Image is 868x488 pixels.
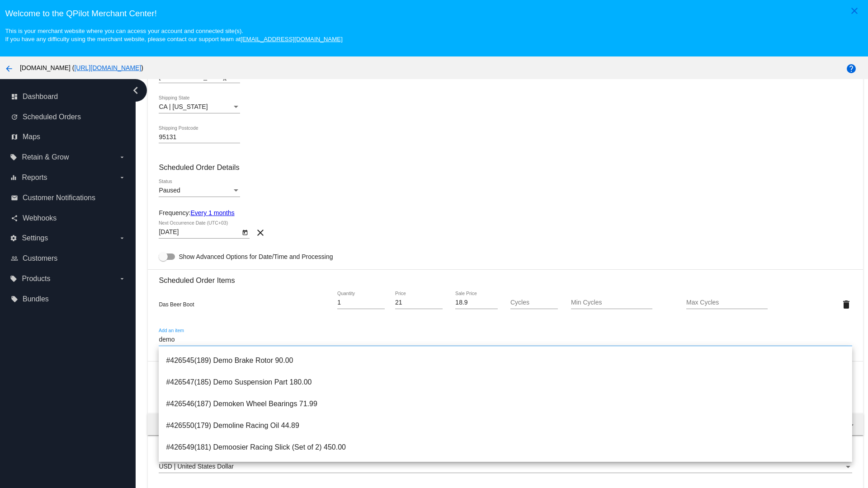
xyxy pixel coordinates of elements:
[10,174,17,181] i: equalizer
[4,63,14,74] mat-icon: arrow_back
[166,371,844,393] span: #426547(185) Demo Suspension Part 180.00
[23,254,57,263] span: Customers
[255,227,266,238] mat-icon: clear
[11,251,126,266] a: people_outline Customers
[20,64,143,71] span: [DOMAIN_NAME] ( )
[159,187,180,194] span: Paused
[23,194,95,202] span: Customer Notifications
[23,214,57,222] span: Webhooks
[395,299,443,306] input: Price
[11,93,18,100] i: dashboard
[118,154,126,161] i: arrow_drop_down
[118,235,126,242] i: arrow_drop_down
[510,299,558,306] input: Cycles
[166,393,844,415] span: #426546(187) Demoken Wheel Bearings 71.99
[10,275,17,282] i: local_offer
[11,130,126,144] a: map Maps
[159,229,240,236] input: Next Occurrence Date (UTC+03)
[5,9,863,19] h3: Welcome to the QPilot Merchant Center!
[159,187,240,194] mat-select: Status
[166,350,844,371] span: #426545(189) Demo Brake Rotor 90.00
[686,299,768,306] input: Max Cycles
[11,296,18,303] i: local_offer
[11,113,18,121] i: update
[22,153,69,161] span: Retain & Grow
[159,209,852,216] div: Frequency:
[11,194,18,202] i: email
[23,133,40,141] span: Maps
[159,134,240,141] input: Shipping Postcode
[190,209,234,216] a: Every 1 months
[159,301,194,308] span: Das Beer Boot
[118,174,126,181] i: arrow_drop_down
[159,463,233,470] span: USD | United States Dollar
[166,458,844,480] span: #426556(171) Demotul Racing Brake Fluid 35.10
[22,275,50,283] span: Products
[166,415,844,436] span: #426550(179) Demoline Racing Oil 44.89
[10,154,17,161] i: local_offer
[118,275,126,282] i: arrow_drop_down
[159,336,852,343] input: Add an item
[11,133,18,141] i: map
[455,299,497,306] input: Sale Price
[849,5,860,16] mat-icon: close
[571,299,652,306] input: Min Cycles
[11,292,126,306] a: local_offer Bundles
[22,174,47,182] span: Reports
[23,93,58,101] span: Dashboard
[74,64,141,71] a: [URL][DOMAIN_NAME]
[337,299,385,306] input: Quantity
[147,413,863,435] mat-expansion-panel-header: Order total 38.90
[159,163,852,172] h3: Scheduled Order Details
[179,252,333,261] span: Show Advanced Options for Date/Time and Processing
[23,113,81,121] span: Scheduled Orders
[11,211,126,225] a: share Webhooks
[10,235,17,242] i: settings
[240,227,250,237] button: Open calendar
[241,36,343,42] a: [EMAIL_ADDRESS][DOMAIN_NAME]
[11,110,126,124] a: update Scheduled Orders
[22,234,48,242] span: Settings
[166,436,844,458] span: #426549(181) Demoosier Racing Slick (Set of 2) 450.00
[159,103,208,110] span: CA | [US_STATE]
[841,299,852,310] mat-icon: delete
[159,463,852,470] mat-select: Currency
[128,83,143,98] i: chevron_left
[158,420,193,428] span: Order total
[11,191,126,205] a: email Customer Notifications
[11,89,126,104] a: dashboard Dashboard
[846,63,857,74] mat-icon: help
[159,103,240,111] mat-select: Shipping State
[5,28,342,42] small: This is your merchant website where you can access your account and connected site(s). If you hav...
[11,255,18,262] i: people_outline
[11,215,18,222] i: share
[23,295,49,303] span: Bundles
[159,269,852,285] h3: Scheduled Order Items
